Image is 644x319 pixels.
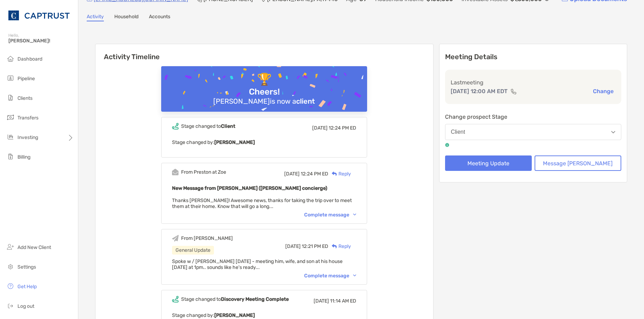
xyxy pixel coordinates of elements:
p: Meeting Details [445,53,622,61]
div: Complete message [304,212,356,218]
button: Message [PERSON_NAME] [535,155,621,171]
div: Complete message [304,273,356,279]
div: From [PERSON_NAME] [181,235,233,241]
a: Household [114,14,138,21]
h6: Activity Timeline [95,44,433,61]
div: Client [451,129,465,135]
b: Client [221,123,235,129]
img: Open dropdown arrow [611,131,615,133]
img: Chevron icon [353,275,356,277]
img: Confetti [161,66,367,127]
button: Meeting Update [445,155,532,171]
img: add_new_client icon [6,243,15,251]
span: Spoke w / [PERSON_NAME] [DATE] - meeting him, wife, and son at his house [DATE] at 1pm.. sounds l... [172,258,343,270]
p: [DATE] 12:00 AM EDT [451,87,508,96]
p: Last meeting [451,78,616,87]
span: Billing [17,154,30,160]
b: client [296,97,315,105]
span: Add New Client [17,244,51,250]
a: Activity [87,14,104,21]
p: Stage changed by: [172,138,356,147]
span: Investing [17,134,38,140]
div: [PERSON_NAME] is now a [210,97,318,105]
span: Transfers [17,115,38,121]
b: [PERSON_NAME] [214,139,255,145]
img: dashboard icon [6,54,15,63]
img: Event icon [172,123,179,130]
span: Get Help [17,284,37,290]
span: [DATE] [284,171,300,177]
img: billing icon [6,152,15,161]
img: Event icon [172,169,179,175]
button: Change [591,88,616,95]
span: 12:21 PM ED [302,243,328,249]
span: Thanks [PERSON_NAME]! Awesome news, thanks for taking the trip over to meet them at their home. K... [172,197,352,209]
span: [DATE] [314,298,329,304]
img: settings icon [6,262,15,271]
span: Dashboard [17,56,42,62]
div: Reply [328,243,351,250]
img: Event icon [172,235,179,242]
span: Settings [17,264,36,270]
div: General Update [172,246,214,255]
img: Reply icon [332,244,337,249]
span: Clients [17,95,33,101]
p: Change prospect Stage [445,112,622,121]
div: Stage changed to [181,296,289,302]
span: [DATE] [285,243,301,249]
b: New Message from [PERSON_NAME] ([PERSON_NAME] concierge) [172,185,327,191]
img: Reply icon [332,172,337,176]
img: communication type [510,89,517,94]
div: From Preston at Zoe [181,169,226,175]
div: Cheers! [246,87,282,97]
span: 12:24 PM ED [301,171,328,177]
div: Reply [328,170,351,178]
img: logout icon [6,301,15,310]
span: Log out [17,303,34,309]
img: Chevron icon [353,214,356,216]
span: Pipeline [17,76,35,82]
img: investing icon [6,133,15,141]
div: 🏆 [254,72,274,87]
img: transfers icon [6,113,15,122]
span: 11:14 AM ED [330,298,356,304]
img: clients icon [6,93,15,102]
span: 12:24 PM ED [329,125,356,131]
img: tooltip [445,143,449,147]
img: pipeline icon [6,74,15,82]
img: Event icon [172,296,179,303]
b: Discovery Meeting Complete [221,296,289,302]
span: [DATE] [312,125,328,131]
div: Stage changed to [181,123,235,129]
b: [PERSON_NAME] [214,312,255,318]
img: CAPTRUST Logo [8,3,70,28]
a: Accounts [149,14,170,21]
img: get-help icon [6,282,15,290]
span: [PERSON_NAME]! [8,38,74,44]
button: Client [445,124,622,140]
